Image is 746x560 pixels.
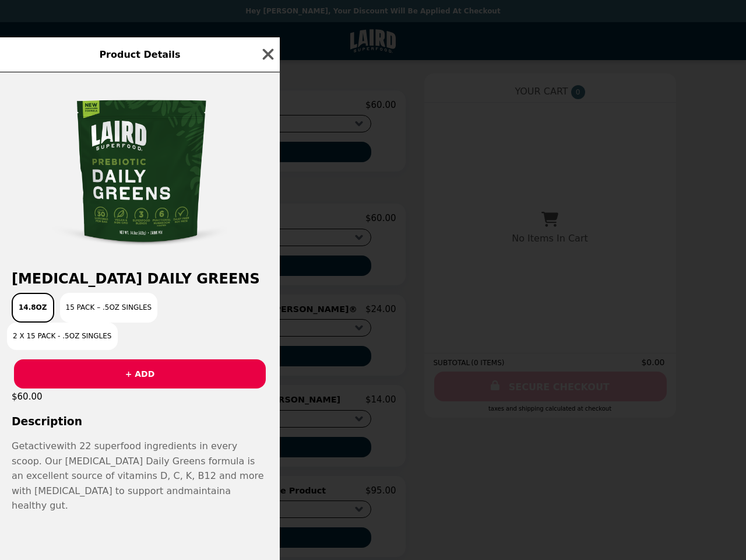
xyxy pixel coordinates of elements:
span: Product Details [99,49,180,60]
button: 2 x 15 Pack - .5oz Singles [7,323,118,350]
span: maintain [184,485,226,496]
img: 14.8oz [52,84,227,259]
span: with 22 superfood ingredients in every scoop. Our [MEDICAL_DATA] Daily Greens formula is an excel... [12,440,264,496]
span: Get [12,440,29,452]
button: + ADD [14,359,266,388]
button: 14.8oz [12,293,54,323]
button: 15 Pack – .5oz Singles [60,293,158,323]
span: active [29,440,57,452]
